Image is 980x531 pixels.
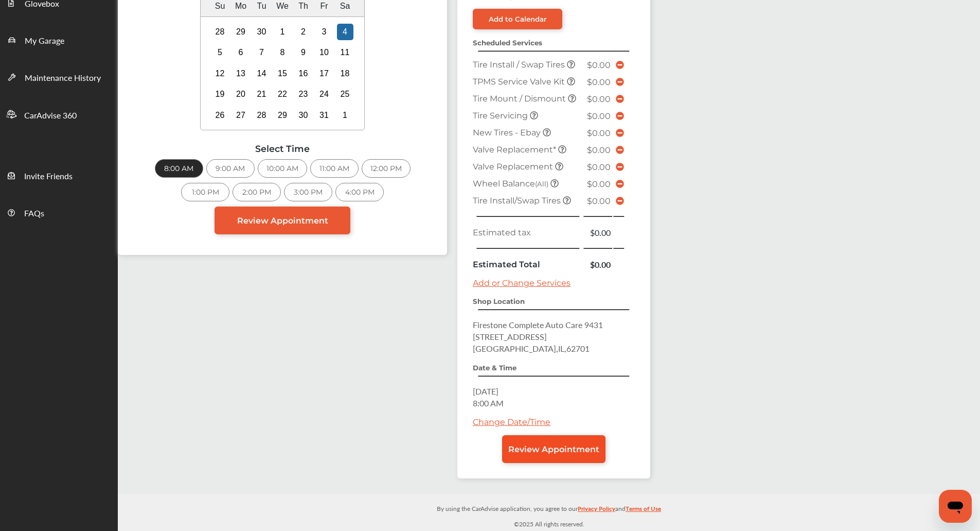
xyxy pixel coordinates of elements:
[473,94,568,104] span: Tire Mount / Dismount
[274,107,291,124] div: Choose Wednesday, October 29th, 2025
[316,44,332,61] div: Choose Friday, October 10th, 2025
[233,86,249,102] div: Choose Monday, October 20th, 2025
[212,107,228,124] div: Choose Sunday, October 26th, 2025
[274,44,291,61] div: Choose Wednesday, October 8th, 2025
[473,297,525,305] strong: Shop Location
[233,107,249,124] div: Choose Monday, October 27th, 2025
[316,107,332,124] div: Choose Friday, October 31st, 2025
[25,72,101,85] span: Maintenance History
[212,24,228,40] div: Choose Sunday, September 28th, 2025
[489,15,547,23] div: Add to Calendar
[274,24,291,40] div: Choose Wednesday, October 1st, 2025
[473,162,555,172] span: Valve Replacement
[473,342,590,354] span: [GEOGRAPHIC_DATA] , IL , 62701
[233,44,249,61] div: Choose Monday, October 6th, 2025
[473,331,547,342] span: [STREET_ADDRESS]
[337,65,353,82] div: Choose Saturday, October 18th, 2025
[155,159,203,178] div: 8:00 AM
[258,159,307,178] div: 10:00 AM
[587,77,611,87] span: $0.00
[25,35,64,48] span: My Garage
[1,58,117,95] a: Maintenance History
[473,319,603,331] span: Firestone Complete Auto Care 9431
[587,128,611,138] span: $0.00
[212,44,228,61] div: Choose Sunday, October 5th, 2025
[118,494,980,531] div: © 2025 All rights reserved.
[316,65,332,82] div: Choose Friday, October 17th, 2025
[212,65,228,82] div: Choose Sunday, October 12th, 2025
[233,65,249,82] div: Choose Monday, October 13th, 2025
[274,86,291,102] div: Choose Wednesday, October 22nd, 2025
[473,179,550,189] span: Wheel Balance
[626,503,661,519] a: Terms of Use
[587,60,611,70] span: $0.00
[237,216,328,226] span: Review Appointment
[295,44,312,61] div: Choose Thursday, October 9th, 2025
[215,207,350,234] a: Review Appointment
[181,183,229,201] div: 1:00 PM
[578,503,615,519] a: Privacy Policy
[939,490,972,523] iframe: Button to launch messaging window
[587,111,611,121] span: $0.00
[587,94,611,104] span: $0.00
[473,385,498,397] span: [DATE]
[473,196,563,205] span: Tire Install/Swap Tires
[316,24,332,40] div: Choose Friday, October 3rd, 2025
[254,86,270,102] div: Choose Tuesday, October 21st, 2025
[587,145,611,155] span: $0.00
[337,44,353,61] div: Choose Saturday, October 11th, 2025
[583,256,613,273] td: $0.00
[295,65,312,82] div: Choose Thursday, October 16th, 2025
[316,86,332,102] div: Choose Friday, October 24th, 2025
[337,107,353,124] div: Choose Saturday, November 1st, 2025
[587,196,611,206] span: $0.00
[362,159,411,178] div: 12:00 PM
[337,86,353,102] div: Choose Saturday, October 25th, 2025
[233,24,249,40] div: Choose Monday, September 29th, 2025
[335,183,384,201] div: 4:00 PM
[473,145,558,155] span: Valve Replacement*
[470,256,583,273] td: Estimated Total
[473,9,562,29] a: Add to Calendar
[473,417,550,427] a: Change Date/Time
[473,397,504,409] span: 8:00 AM
[1,21,117,58] a: My Garage
[254,44,270,61] div: Choose Tuesday, October 7th, 2025
[473,278,571,288] a: Add or Change Services
[310,159,359,178] div: 11:00 AM
[508,444,599,454] span: Review Appointment
[473,111,530,121] span: Tire Servicing
[284,183,332,201] div: 3:00 PM
[473,77,567,87] span: TPMS Service Valve Kit
[295,86,312,102] div: Choose Thursday, October 23rd, 2025
[206,159,255,178] div: 9:00 AM
[587,162,611,172] span: $0.00
[254,107,270,124] div: Choose Tuesday, October 28th, 2025
[118,503,980,513] p: By using the CarAdvise application, you agree to our and
[24,109,77,123] span: CarAdvise 360
[212,86,228,102] div: Choose Sunday, October 19th, 2025
[254,24,270,40] div: Choose Tuesday, September 30th, 2025
[473,39,542,47] strong: Scheduled Services
[535,180,548,188] small: (All)
[24,170,73,183] span: Invite Friends
[502,435,605,463] a: Review Appointment
[209,21,355,126] div: month 2025-10
[128,143,437,154] div: Select Time
[295,24,312,40] div: Choose Thursday, October 2nd, 2025
[254,65,270,82] div: Choose Tuesday, October 14th, 2025
[295,107,312,124] div: Choose Thursday, October 30th, 2025
[233,183,281,201] div: 2:00 PM
[470,224,583,241] td: Estimated tax
[24,207,44,220] span: FAQs
[473,60,567,70] span: Tire Install / Swap Tires
[583,224,613,241] td: $0.00
[274,65,291,82] div: Choose Wednesday, October 15th, 2025
[473,364,516,372] strong: Date & Time
[473,128,543,138] span: New Tires - Ebay
[587,179,611,189] span: $0.00
[337,24,353,40] div: Choose Saturday, October 4th, 2025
